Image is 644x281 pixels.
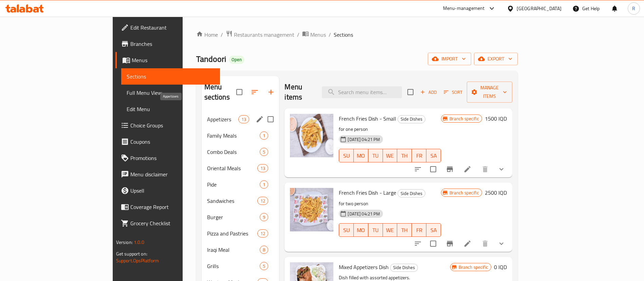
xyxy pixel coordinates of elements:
[494,262,507,272] h6: 0 IQD
[202,193,279,209] div: Sandwiches12
[426,149,441,162] button: SA
[485,114,507,123] h6: 1500 IQD
[310,31,326,39] span: Menus
[234,31,294,39] span: Restaurants management
[290,188,333,231] img: French Fries Dish - Large
[258,165,268,172] span: 13
[426,162,440,176] span: Select to update
[485,188,507,197] h6: 2500 IQD
[204,82,237,102] h2: Menu sections
[400,225,409,235] span: TH
[386,151,395,161] span: WE
[302,30,326,39] a: Menus
[356,225,366,235] span: MO
[447,190,482,196] span: Branch specific
[412,149,426,162] button: FR
[255,114,265,124] button: edit
[297,31,299,39] li: /
[410,235,426,252] button: sort-choices
[207,180,260,189] span: Pide
[442,87,464,98] button: Sort
[130,203,215,211] span: Coverage Report
[354,149,368,162] button: MO
[121,85,220,101] a: Full Menu View
[345,211,383,217] span: [DATE] 04:21 PM
[398,115,425,123] div: Side Dishes
[383,149,398,162] button: WE
[260,263,268,269] span: 5
[456,264,491,270] span: Branch specific
[339,262,389,272] span: Mixed Appetizers Dish
[410,161,426,177] button: sort-choices
[371,151,380,161] span: TU
[127,72,215,81] span: Sections
[415,151,424,161] span: FR
[115,215,220,231] a: Grocery Checklist
[196,30,518,39] nav: breadcrumb
[260,180,268,189] div: items
[257,229,268,238] div: items
[116,238,133,247] span: Version:
[517,5,562,12] div: [GEOGRAPHIC_DATA]
[442,161,458,177] button: Branch-specific-item
[419,88,438,96] span: Add
[116,249,147,258] span: Get support on:
[342,225,351,235] span: SU
[444,88,462,96] span: Sort
[207,262,260,270] span: Grills
[207,229,258,238] span: Pizza and Pastries
[467,82,512,103] button: Manage items
[368,149,383,162] button: TU
[429,225,438,235] span: SA
[443,4,485,13] div: Menu-management
[257,197,268,205] div: items
[202,258,279,274] div: Grills5
[354,223,368,237] button: MO
[339,149,354,162] button: SU
[342,151,351,161] span: SU
[284,82,313,102] h2: Menu items
[202,144,279,160] div: Combo Deals5
[418,87,439,98] span: Add item
[477,161,493,177] button: delete
[239,116,249,123] span: 13
[207,115,239,123] span: Appetizers
[497,240,505,248] svg: Show Choices
[463,240,472,248] a: Edit menu item
[339,223,354,237] button: SU
[121,101,220,117] a: Edit Menu
[246,84,263,100] span: Sort sections
[428,53,471,65] button: import
[130,121,215,129] span: Choice Groups
[196,51,226,67] span: Tandoori
[329,31,331,39] li: /
[130,187,215,195] span: Upsell
[398,189,425,197] div: Side Dishes
[202,111,279,127] div: Appetizers13edit
[132,56,215,64] span: Menus
[345,136,383,143] span: [DATE] 04:21 PM
[260,133,268,139] span: 1
[356,151,366,161] span: MO
[290,114,333,157] img: French Fries Dish - Small
[202,209,279,225] div: Burger9
[260,131,268,140] div: items
[207,164,258,172] span: Oriental Meals
[383,223,398,237] button: WE
[397,149,412,162] button: TH
[386,225,395,235] span: WE
[207,213,260,221] div: Burger
[260,148,268,156] div: items
[403,85,418,99] span: Select section
[115,117,220,134] a: Choice Groups
[121,68,220,85] a: Sections
[202,127,279,144] div: Family Meals1
[497,165,505,173] svg: Show Choices
[116,256,159,265] a: Support.OpsPlatform
[263,84,279,100] button: Add section
[134,238,144,247] span: 1.0.0
[477,235,493,252] button: delete
[115,36,220,52] a: Branches
[371,225,380,235] span: TU
[130,23,215,32] span: Edit Restaurant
